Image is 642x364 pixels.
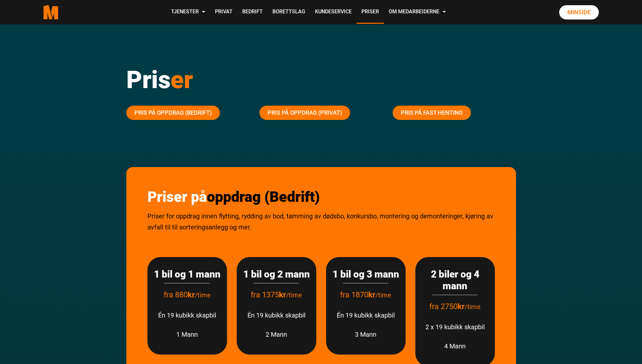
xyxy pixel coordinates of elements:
span: oppdrag (Bedrift) [207,188,320,205]
strong: kr [279,290,286,299]
span: /time [195,291,211,299]
span: Priser for oppdrag innen flytting, rydding av bod, tømming av dødsbo, konkursbo, montering og dem... [147,212,493,231]
h1: Pris [126,65,516,94]
strong: kr [188,290,195,299]
span: fra 1870 [340,290,375,299]
a: Pris på oppdrag (Bedrift) [126,106,220,120]
span: er [170,65,193,94]
p: Én 19 kubikk skapbil [243,310,310,321]
h3: 2 biler og 4 mann [422,268,488,292]
p: 1 Mann [154,329,220,340]
a: Pris på fast henting [393,106,471,120]
p: 2 Mann [243,329,310,340]
span: fra 880 [164,290,195,299]
p: 3 Mann [333,329,399,340]
a: Minside [559,5,599,19]
a: Bedrift [237,1,268,24]
span: /time [465,303,481,311]
a: Tjenester [166,1,210,24]
h3: 1 bil og 1 mann [154,268,220,280]
p: 2 x 19 kubikk skapbil [422,321,488,332]
strong: kr [458,302,465,311]
span: fra 2750 [429,302,465,311]
h3: 1 bil og 2 mann [243,268,310,280]
a: Borettslag [268,1,310,24]
a: Om Medarbeiderne [384,1,451,24]
a: Kundeservice [310,1,357,24]
a: Pris på oppdrag (Privat) [259,106,350,120]
span: /time [286,291,302,299]
a: Privat [210,1,237,24]
strong: kr [368,290,375,299]
h3: 1 bil og 3 mann [333,268,399,280]
h2: Priser på [147,188,495,206]
p: Én 19 kubikk skapbil [333,310,399,321]
p: 4 Mann [422,341,488,352]
span: fra 1375 [251,290,286,299]
p: Én 19 kubikk skapbil [154,310,220,321]
a: Priser [357,1,384,24]
span: /time [375,291,391,299]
